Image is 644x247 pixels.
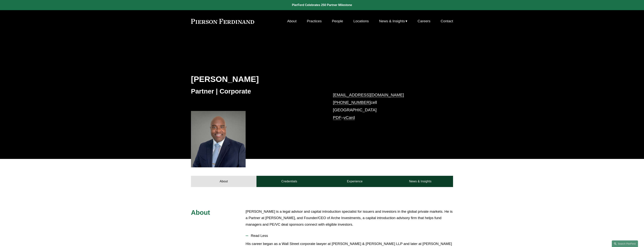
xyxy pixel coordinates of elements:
[191,87,322,95] h3: Partner | Corporate
[191,176,256,187] a: About
[333,115,341,120] a: PDF
[441,18,453,25] a: Contact
[322,176,388,187] a: Experience
[333,91,442,121] p: cell [GEOGRAPHIC_DATA] –
[418,18,430,25] a: Careers
[287,18,297,25] a: About
[332,18,343,25] a: People
[388,176,453,187] a: News & Insights
[248,234,453,238] span: Read Less
[344,115,355,120] a: vCard
[191,209,210,216] span: About
[379,18,407,25] a: folder dropdown
[379,18,405,25] span: News & Insights
[612,240,638,247] a: Search this site
[246,208,453,228] p: [PERSON_NAME] is a legal advisor and capital introduction specialist for issuers and investors in...
[307,18,322,25] a: Practices
[333,93,404,97] a: [EMAIL_ADDRESS][DOMAIN_NAME]
[191,74,322,84] h2: [PERSON_NAME]
[333,100,371,105] a: [PHONE_NUMBER]
[353,18,369,25] a: Locations
[246,231,453,241] button: Read Less
[256,176,322,187] a: Credentials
